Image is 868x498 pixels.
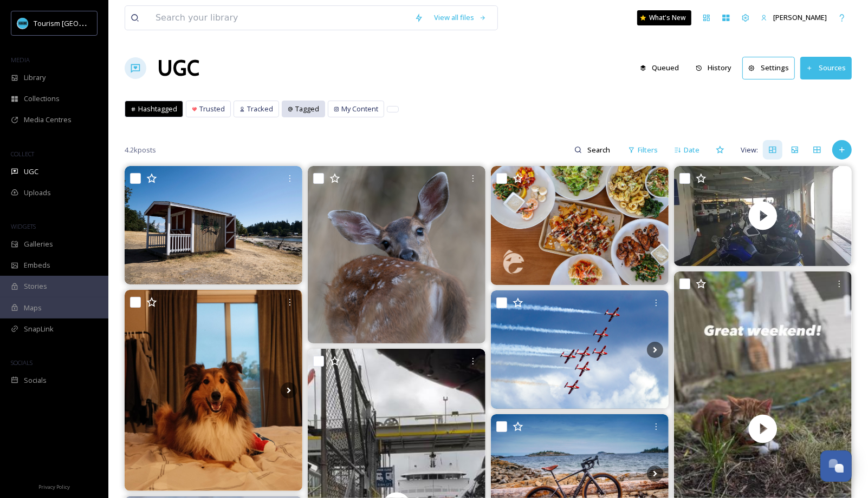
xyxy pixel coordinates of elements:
[742,57,800,79] a: Settings
[125,145,156,155] span: 4.2k posts
[138,104,177,114] span: Hashtagged
[11,222,36,230] span: WIDGETS
[24,188,51,198] span: Uploads
[11,358,33,367] span: SOCIALS
[800,57,852,79] button: Sources
[199,104,225,114] span: Trusted
[491,166,669,285] img: Today’s serious craving: fresh, vibrant, and totally Off The Hook! 🌊 From loaded nachos and crisp...
[24,324,54,334] span: SnapLink
[17,18,28,29] img: tourism_nanaimo_logo.jpeg
[341,104,378,114] span: My Content
[24,260,50,270] span: Embeds
[637,10,691,25] a: What's New
[24,167,38,177] span: UGC
[690,57,743,78] a: History
[674,166,852,266] video: Leaving Nanaimo..BC Ferry #nanaimobc #summer #travelbc
[38,483,70,490] span: Privacy Policy
[742,57,795,79] button: Settings
[24,303,42,313] span: Maps
[741,145,758,155] span: View:
[125,166,302,284] img: Saysutshun (Newcastle Island Marine Park, provincial park). Friends and I would stop here during ...
[11,150,34,158] span: COLLECT
[157,52,199,84] a: UGC
[634,57,690,78] a: Queued
[38,480,70,493] a: Privacy Policy
[308,166,485,343] img: Fawn ✨ #vancouverisland #vancouverislandguide #explorevancouverisland #beautifulbc #explorenanaim...
[24,94,60,104] span: Collections
[150,6,409,30] input: Search your library
[634,57,685,78] button: Queued
[24,115,72,125] span: Media Centres
[34,18,131,28] span: Tourism [GEOGRAPHIC_DATA]
[24,281,47,291] span: Stories
[674,166,852,266] img: thumbnail
[125,290,302,491] img: 🐶 - - - - - - - - - - - - Bring his new toy into bed #doglovers #roughcollie #photos #vancouveris...
[773,12,827,22] span: [PERSON_NAME]
[755,7,832,28] a: [PERSON_NAME]
[638,145,658,155] span: Filters
[491,290,669,409] img: 🇨🇦 Canadian Forces Snowbirds, Nanaimo, BC, Vancouver Island cfsnowbirds cityofnanaimo #canadiansn...
[24,239,53,249] span: Galleries
[684,145,699,155] span: Date
[820,450,852,482] button: Open Chat
[429,7,492,28] a: View all files
[24,375,47,386] span: Socials
[247,104,273,114] span: Tracked
[690,57,737,78] button: History
[11,56,30,64] span: MEDIA
[24,72,46,83] span: Library
[582,139,617,161] input: Search
[295,104,319,114] span: Tagged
